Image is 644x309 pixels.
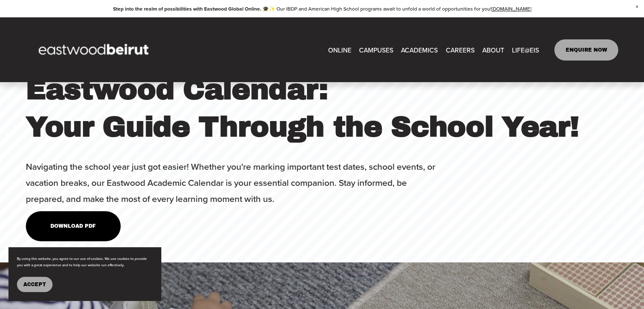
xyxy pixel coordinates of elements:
a: [DOMAIN_NAME] [492,5,531,12]
p: By using this website, you agree to our use of cookies. We use cookies to provide you with a grea... [17,256,152,268]
span: LIFE@EIS [512,44,539,56]
p: Navigating the school year just got easier! Whether you're marking important test dates, school e... [26,158,444,207]
a: CAREERS [445,43,474,56]
span: CAMPUSES [359,44,393,56]
a: folder dropdown [401,43,438,56]
section: Cookie banner [8,247,161,301]
span: ABOUT [482,44,504,56]
a: folder dropdown [482,43,504,56]
span: ACADEMICS [401,44,438,56]
span: Accept [23,281,46,287]
a: Download PDF [26,211,121,241]
a: folder dropdown [359,43,393,56]
a: folder dropdown [512,43,539,56]
a: ONLINE [328,43,351,56]
button: Accept [17,277,53,292]
a: ENQUIRE NOW [554,39,618,61]
img: EastwoodIS Global Site [26,28,164,72]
